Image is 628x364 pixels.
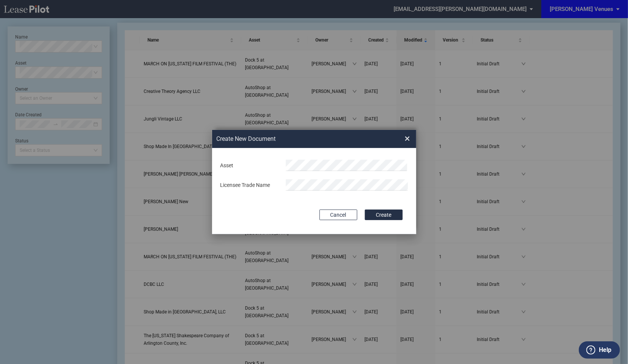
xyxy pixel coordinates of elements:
[319,210,357,220] button: Cancel
[599,345,611,355] label: Help
[286,179,408,191] input: Licensee Trade Name
[405,133,410,145] span: ×
[217,135,378,143] h2: Create New Document
[216,162,281,170] div: Asset
[212,130,416,234] md-dialog: Create New ...
[216,182,281,189] div: Licensee Trade Name
[365,210,403,220] button: Create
